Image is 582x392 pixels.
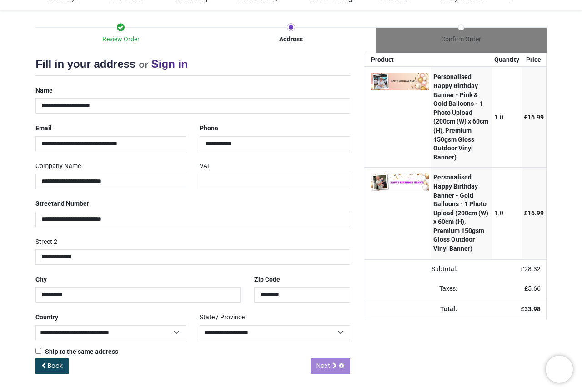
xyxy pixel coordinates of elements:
[364,53,431,67] th: Product
[35,347,118,357] label: Ship to the same address
[371,73,429,90] img: yWmjYQAAAAGSURBVAMA6VzXVa3LRKsAAAAASUVORK5CYII=
[35,234,57,250] label: Street 2
[200,159,211,174] label: VAT
[35,272,47,288] label: City
[433,73,488,160] strong: Personalised Happy Birthday Banner - Pink & Gold Balloons - 1 Photo Upload (200cm (W) x 60cm (H),...
[524,285,541,292] span: £
[35,348,41,354] input: Ship to the same address
[139,59,148,69] small: or
[364,279,462,299] td: Taxes:
[524,265,541,273] span: 28.32
[151,58,188,70] a: Sign in
[364,259,462,279] td: Subtotal:
[200,310,245,325] label: State / Province
[494,209,519,218] div: 1.0
[527,114,544,121] span: 16.99
[521,265,541,273] span: £
[546,356,573,383] iframe: Brevo live chat
[254,272,280,288] label: Zip Code
[521,305,541,313] strong: £
[35,310,58,325] label: Country
[371,173,429,192] img: Jr+aDUY0sAAAAASUVORK5CYII=
[433,174,488,252] strong: Personalised Happy Birthday Banner - Gold Balloons - 1 Photo Upload (200cm (W) x 60cm (H), Premiu...
[494,113,519,122] div: 1.0
[35,358,69,374] a: Back
[440,305,457,313] strong: Total:
[35,35,206,44] div: Review Order
[35,159,81,174] label: Company Name
[376,35,546,44] div: Confirm Order
[200,121,218,136] label: Phone
[527,209,544,217] span: 16.99
[35,196,89,212] label: Street
[35,58,135,70] span: Fill in your address
[522,53,546,67] th: Price
[206,35,376,44] div: Address
[492,53,522,67] th: Quantity
[524,209,544,217] span: £
[35,83,53,99] label: Name
[35,121,52,136] label: Email
[54,200,89,207] span: and Number
[528,285,541,292] span: 5.66
[48,361,63,370] span: Back
[524,114,544,121] span: £
[524,305,541,313] span: 33.98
